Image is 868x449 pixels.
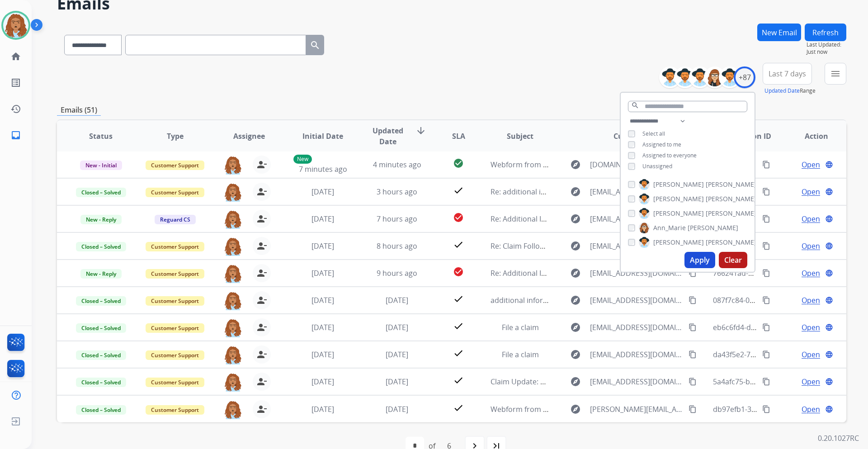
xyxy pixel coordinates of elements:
[706,209,756,218] span: [PERSON_NAME]
[453,212,464,223] mat-icon: check_circle
[802,349,820,360] span: Open
[155,215,196,224] span: Reguard CS
[689,405,697,413] mat-icon: content_copy
[453,348,464,359] mat-icon: check
[825,405,833,413] mat-icon: language
[734,66,755,88] div: +87
[146,242,204,251] span: Customer Support
[802,213,820,224] span: Open
[807,48,846,56] span: Just now
[224,183,242,202] img: agent-avatar
[10,104,21,114] mat-icon: history
[689,350,697,359] mat-icon: content_copy
[233,131,265,142] span: Assignee
[570,241,581,251] mat-icon: explore
[453,239,464,250] mat-icon: check
[570,159,581,170] mat-icon: explore
[762,188,770,196] mat-icon: content_copy
[825,215,833,223] mat-icon: language
[763,63,812,85] button: Last 7 days
[590,404,683,415] span: [PERSON_NAME][EMAIL_ADDRESS][PERSON_NAME][DOMAIN_NAME]
[805,24,846,41] button: Refresh
[491,295,567,305] span: additional information
[802,159,820,170] span: Open
[825,188,833,196] mat-icon: language
[491,241,557,251] span: Re: Claim Follow-Up
[706,180,756,189] span: [PERSON_NAME]
[769,72,806,76] span: Last 7 days
[386,295,408,305] span: [DATE]
[146,269,204,279] span: Customer Support
[10,51,21,62] mat-icon: home
[825,323,833,331] mat-icon: language
[802,241,820,251] span: Open
[613,131,649,142] span: Customer
[80,161,122,170] span: New - Initial
[757,24,801,41] button: New Email
[825,296,833,304] mat-icon: language
[825,242,833,250] mat-icon: language
[570,376,581,387] mat-icon: explore
[590,241,683,251] span: [EMAIL_ADDRESS][DOMAIN_NAME]
[590,159,683,170] span: [DOMAIN_NAME][EMAIL_ADDRESS][DOMAIN_NAME]
[256,213,267,224] mat-icon: person_remove
[762,378,770,386] mat-icon: content_copy
[762,215,770,223] mat-icon: content_copy
[762,269,770,277] mat-icon: content_copy
[256,376,267,387] mat-icon: person_remove
[224,291,242,310] img: agent-avatar
[452,131,465,142] span: SLA
[825,378,833,386] mat-icon: language
[502,322,539,332] span: File a claim
[57,104,101,116] p: Emails (51)
[570,295,581,306] mat-icon: explore
[453,293,464,304] mat-icon: check
[224,156,242,175] img: agent-avatar
[807,41,846,48] span: Last Updated:
[762,161,770,169] mat-icon: content_copy
[224,373,242,392] img: agent-avatar
[453,158,464,169] mat-icon: check_circle
[311,377,334,387] span: [DATE]
[311,322,334,332] span: [DATE]
[642,162,672,170] span: Unassigned
[146,188,204,197] span: Customer Support
[491,187,580,197] span: Re: additional information
[377,268,417,278] span: 9 hours ago
[570,404,581,415] mat-icon: explore
[256,159,267,170] mat-icon: person_remove
[386,350,408,359] span: [DATE]
[76,296,126,306] span: Closed – Solved
[825,269,833,277] mat-icon: language
[802,186,820,197] span: Open
[570,322,581,333] mat-icon: explore
[368,125,409,147] span: Updated Date
[386,404,408,414] span: [DATE]
[570,186,581,197] mat-icon: explore
[689,378,697,386] mat-icon: content_copy
[80,215,122,224] span: New - Reply
[76,405,126,415] span: Closed – Solved
[377,187,417,197] span: 3 hours ago
[146,350,204,360] span: Customer Support
[224,318,242,337] img: agent-avatar
[818,433,859,444] p: 0.20.1027RC
[311,295,334,305] span: [DATE]
[224,345,242,364] img: agent-avatar
[762,296,770,304] mat-icon: content_copy
[10,77,21,88] mat-icon: list_alt
[706,194,756,203] span: [PERSON_NAME]
[830,68,841,79] mat-icon: menu
[653,209,704,218] span: [PERSON_NAME]
[373,160,421,170] span: 4 minutes ago
[76,378,126,387] span: Closed – Solved
[311,404,334,414] span: [DATE]
[762,323,770,331] mat-icon: content_copy
[802,376,820,387] span: Open
[146,378,204,387] span: Customer Support
[570,349,581,360] mat-icon: explore
[146,323,204,333] span: Customer Support
[689,323,697,331] mat-icon: content_copy
[825,161,833,169] mat-icon: language
[310,40,321,51] mat-icon: search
